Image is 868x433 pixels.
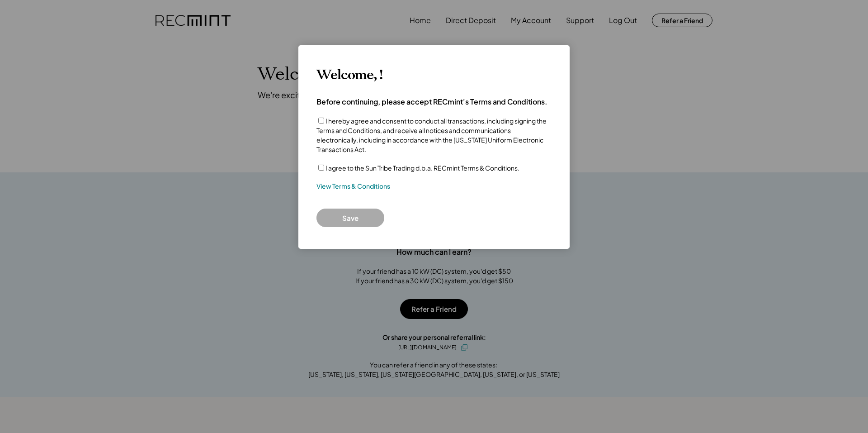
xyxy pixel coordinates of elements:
[316,209,384,227] button: Save
[316,182,390,191] a: View Terms & Conditions
[316,67,382,83] h3: Welcome, !
[316,117,547,153] label: I hereby agree and consent to conduct all transactions, including signing the Terms and Condition...
[316,97,547,107] h4: Before continuing, please accept RECmint's Terms and Conditions.
[325,164,519,172] label: I agree to the Sun Tribe Trading d.b.a. RECmint Terms & Conditions.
